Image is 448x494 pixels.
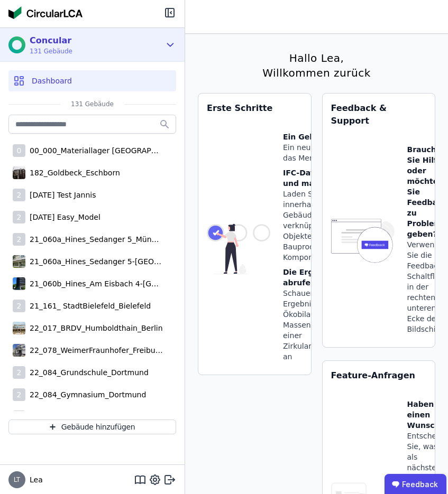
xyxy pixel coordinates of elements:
div: Willkommen zurück [262,66,371,80]
div: 2 [13,189,25,201]
span: 131 Gebäude [60,100,124,108]
button: Gebäude hinzufügen [8,420,176,434]
img: 22_078_WeimerFraunhofer_Freiburg [13,342,25,359]
div: 2 [13,388,25,401]
img: 22_017_BRDV_Humboldthain_Berlin [13,320,25,337]
div: 21_060b_Hines_Am Eisbach 4-[GEOGRAPHIC_DATA] [25,278,163,289]
img: 182_Goldbeck_Eschborn [13,164,25,181]
div: Hallo Lea, [262,51,371,66]
div: 22_084_Grundschule_Dortmund [25,367,149,378]
span: Dashboard [32,76,72,86]
div: 2 [13,233,25,246]
div: Ein neues Gebäude über das Menü erstellen [283,142,377,163]
div: 21_060a_Hines_Sedanger 5_München [25,234,163,245]
div: 0 [13,144,25,157]
div: 22_017_BRDV_Humboldthain_Berlin [25,323,163,333]
img: 21_060b_Hines_Am Eisbach 4-München [13,275,25,292]
div: 22_084_Gymnasium_Dortmund [25,389,146,400]
div: [DATE] Easy_Model [25,212,100,222]
div: 21_161_ StadtBielefeld_Bielefeld [25,301,151,311]
span: 131 Gebäude [30,47,72,55]
div: [DATE] Test Jannis [25,190,96,200]
span: Lea [25,474,43,485]
div: Ein Gebäude erstellen [283,132,377,142]
div: 2 [13,211,25,223]
div: 2 [13,411,25,423]
span: LT [14,477,20,483]
div: Laden Sie eine IFC-Datei innerhalb Ihres Gebäudes hoch und verknüpfen Sie ihre Objekte zu Bauprod... [283,189,377,263]
div: Die Ergebnisse abrufen [283,267,377,288]
img: feedback-icon-HCTs5lye.svg [331,144,395,339]
img: Concular [8,36,25,53]
div: 00_000_Materiallager [GEOGRAPHIC_DATA] [25,145,163,156]
div: 2 [13,366,25,379]
div: Feedback & Support [323,94,435,136]
img: 21_060a_Hines_Sedanger 5-München [13,253,25,270]
div: 21_060a_Hines_Sedanger 5-[GEOGRAPHIC_DATA] [25,256,163,267]
div: Erste Schritte [198,94,311,123]
div: 2 [13,300,25,312]
div: Concular [30,34,72,47]
div: 22_078_WeimerFraunhofer_Freiburg [25,345,163,356]
img: getting_started_tile-DrF_GRSv.svg [207,132,270,366]
div: Schauen Sie sich Ergebnisse zu einer Ökobilanzierung, einer Massenberechnung und einer Zirkularit... [283,288,377,362]
div: Feature-Anfragen [323,361,435,390]
div: IFC-Datei hochladen und mappen [283,167,377,189]
div: 182_Goldbeck_Eschborn [25,167,120,178]
img: Concular [8,6,83,19]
